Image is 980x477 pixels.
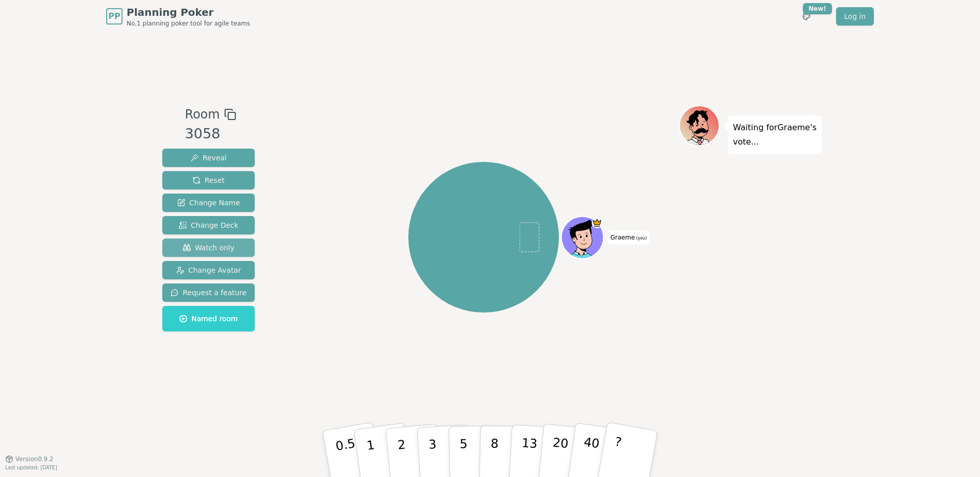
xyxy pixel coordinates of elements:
a: PPPlanning PokerNo.1 planning poker tool for agile teams [106,5,250,28]
button: Watch only [162,238,255,257]
button: Reset [162,171,255,189]
button: Version0.9.2 [5,455,54,463]
button: Change Avatar [162,261,255,279]
span: No.1 planning poker tool for agile teams [127,19,250,28]
p: Waiting for Graeme 's vote... [733,121,817,149]
div: New! [803,3,832,14]
span: Planning Poker [127,5,250,19]
span: Room [185,105,219,124]
span: Click to change your name [608,230,650,245]
div: 3058 [185,124,236,145]
button: New! [797,7,816,26]
span: Last updated: [DATE] [5,465,57,470]
span: Reset [192,175,225,185]
button: Request a feature [162,283,255,302]
span: Change Avatar [176,265,241,275]
span: Change Name [177,198,240,208]
button: Change Name [162,194,255,212]
button: Reveal [162,149,255,167]
button: Click to change your avatar [562,218,602,257]
a: Log in [836,7,874,26]
span: Watch only [183,243,235,253]
span: Reveal [190,153,227,163]
span: Request a feature [170,288,247,298]
span: PP [108,10,120,22]
span: Change Deck [179,220,238,230]
span: Version 0.9.2 [15,455,54,463]
span: Graeme is the host [592,218,602,228]
span: (you) [635,236,647,241]
span: Named room [179,314,238,324]
button: Named room [162,306,255,331]
button: Change Deck [162,216,255,234]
